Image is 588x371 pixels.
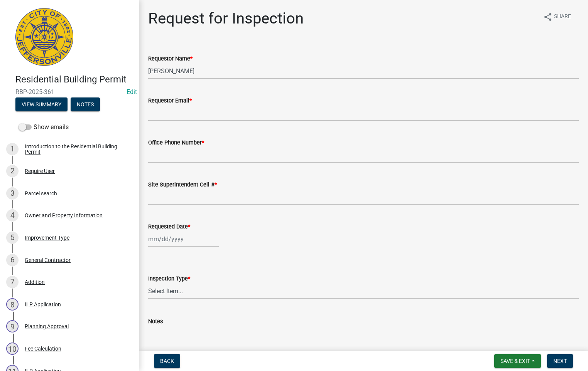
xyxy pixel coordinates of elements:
button: shareShare [537,9,577,24]
div: 9 [6,320,19,332]
img: City of Jeffersonville, Indiana [15,8,73,66]
div: 4 [6,209,19,222]
label: Notes [148,319,163,324]
div: Improvement Type [25,235,69,240]
input: mm/dd/yyyy [148,231,219,247]
wm-modal-confirm: Notes [71,102,100,108]
div: General Contractor [25,257,71,263]
a: Edit [127,88,137,96]
div: 3 [6,187,19,200]
label: Office Phone Number [148,140,204,146]
span: Next [553,358,567,364]
label: Requestor Name [148,56,193,62]
div: 2 [6,165,19,177]
label: Inspection Type [148,276,190,282]
div: 10 [6,342,19,355]
label: Requested Date [148,224,190,230]
div: Require User [25,168,55,174]
span: Share [554,12,571,22]
label: Requestor Email [148,98,192,104]
button: Next [547,354,573,368]
span: Back [160,358,174,364]
button: Back [154,354,180,368]
span: Save & Exit [500,358,530,364]
i: share [543,12,553,22]
wm-modal-confirm: Edit Application Number [127,88,137,96]
span: RBP-2025-361 [15,88,123,96]
button: Save & Exit [494,354,541,368]
div: ILP Application [25,302,61,307]
div: Fee Calculation [25,346,61,351]
div: 7 [6,276,19,288]
div: 8 [6,298,19,311]
div: 6 [6,254,19,266]
label: Show emails [19,123,69,132]
label: Site Superintendent Cell # [148,182,217,188]
button: Notes [71,97,100,111]
div: Owner and Property Information [25,213,103,218]
div: Planning Approval [25,324,69,329]
div: 1 [6,143,19,155]
div: Introduction to the Residential Building Permit [25,144,127,154]
h4: Residential Building Permit [15,74,133,85]
h1: Request for Inspection [148,9,304,28]
div: Parcel search [25,191,57,196]
div: Addition [25,279,45,285]
div: 5 [6,232,19,244]
wm-modal-confirm: Summary [15,102,68,108]
button: View Summary [15,97,68,111]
